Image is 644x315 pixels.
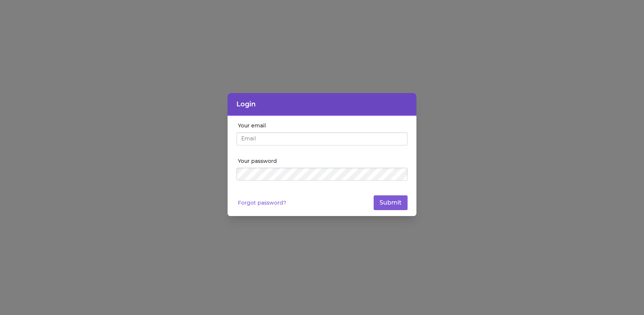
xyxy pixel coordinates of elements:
[238,122,408,129] label: Your email
[228,93,416,116] header: Login
[236,132,408,145] input: Email
[238,157,408,165] label: Your password
[238,199,286,206] a: Forgot password?
[374,195,408,210] button: Submit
